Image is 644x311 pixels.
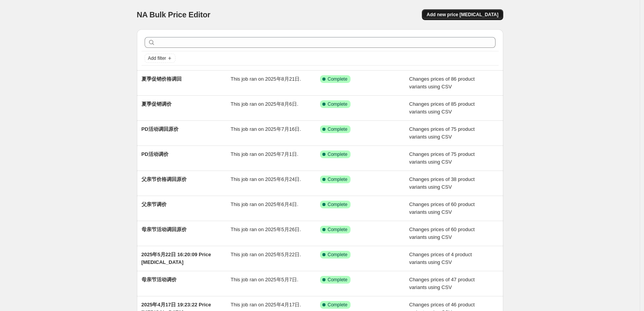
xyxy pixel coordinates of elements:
[142,151,169,157] span: PD活动调价
[409,201,475,215] span: Changes prices of 60 product variants using CSV
[328,226,347,233] span: Complete
[328,201,347,208] span: Complete
[328,176,347,183] span: Complete
[142,201,167,207] span: 父亲节调价
[142,101,172,107] span: 夏季促销调价
[328,151,347,157] span: Complete
[427,12,498,18] span: Add new price [MEDICAL_DATA]
[409,277,475,290] span: Changes prices of 47 product variants using CSV
[409,252,472,265] span: Changes prices of 4 product variants using CSV
[409,126,475,140] span: Changes prices of 75 product variants using CSV
[328,302,347,308] span: Complete
[231,302,301,308] span: This job ran on 2025年4月17日.
[148,55,166,61] span: Add filter
[142,126,179,132] span: PD活动调回原价
[409,176,475,190] span: Changes prices of 38 product variants using CSV
[328,76,347,82] span: Complete
[142,76,182,82] span: 夏季促销价格调回
[142,226,187,232] span: 母亲节活动调回原价
[409,101,475,115] span: Changes prices of 85 product variants using CSV
[328,277,347,283] span: Complete
[231,126,301,132] span: This job ran on 2025年7月16日.
[142,252,211,265] span: 2025年5月22日 16:20:09 Price [MEDICAL_DATA]
[142,277,177,282] span: 母亲节活动调价
[231,101,298,107] span: This job ran on 2025年8月6日.
[328,252,347,258] span: Complete
[231,252,301,257] span: This job ran on 2025年5月22日.
[328,126,347,132] span: Complete
[409,76,475,90] span: Changes prices of 86 product variants using CSV
[231,151,298,157] span: This job ran on 2025年7月1日.
[137,10,211,19] span: NA Bulk Price Editor
[422,9,503,20] button: Add new price [MEDICAL_DATA]
[409,226,475,240] span: Changes prices of 60 product variants using CSV
[231,176,301,182] span: This job ran on 2025年6月24日.
[231,76,301,82] span: This job ran on 2025年8月21日.
[231,201,298,207] span: This job ran on 2025年6月4日.
[231,277,298,282] span: This job ran on 2025年5月7日.
[409,151,475,165] span: Changes prices of 75 product variants using CSV
[142,176,187,182] span: 父亲节价格调回原价
[145,54,175,63] button: Add filter
[231,226,301,232] span: This job ran on 2025年5月26日.
[328,101,347,107] span: Complete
